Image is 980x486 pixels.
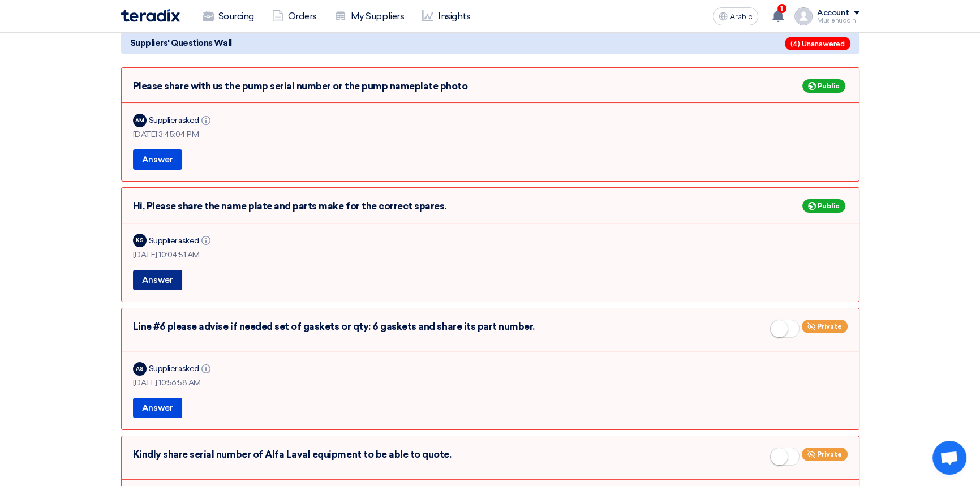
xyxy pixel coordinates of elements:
[817,450,842,458] font: Private
[149,115,199,125] font: Supplier asked
[413,4,479,29] a: Insights
[149,364,199,373] font: Supplier asked
[135,117,144,123] font: AM
[136,237,143,243] font: KS
[149,236,199,246] font: Supplier asked
[780,5,783,12] font: 1
[263,4,326,29] a: Orders
[136,365,143,372] font: AS
[194,4,263,29] a: Sourcing
[142,275,173,285] font: Answer
[817,8,849,18] font: Account
[130,38,232,48] font: Suppliers' Questions Wall
[817,17,856,24] font: Muslehuddin
[142,154,173,165] font: Answer
[133,130,199,139] font: [DATE] 3:45:04 PM
[121,9,180,22] img: Teradix logo
[218,11,254,21] font: Sourcing
[794,7,813,25] img: profile_test.png
[790,40,845,48] font: (4) Unanswered
[817,322,842,330] font: Private
[713,7,758,25] button: Arabic
[133,398,182,418] button: Answer
[133,449,452,460] font: Kindly share serial number of Alfa Laval equipment to be able to quote.
[438,11,470,21] font: Insights
[133,270,182,290] button: Answer
[133,149,182,170] button: Answer
[818,82,840,90] font: Public
[133,250,200,260] font: [DATE] 10:04:51 AM
[932,441,966,475] a: Open chat
[351,11,404,21] font: My Suppliers
[133,321,535,332] font: Line #6 please advise if needed set of gaskets or qty: 6 gaskets and share its part number.
[142,403,173,413] font: Answer
[133,378,201,388] font: [DATE] 10:56:58 AM
[288,11,317,21] font: Orders
[818,202,840,210] font: Public
[133,80,468,92] font: Please share with us the pump serial number or the pump nameplate photo
[133,200,446,212] font: Hi, Please share the name plate and parts make for the correct spares.
[326,4,413,29] a: My Suppliers
[730,12,753,21] font: Arabic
